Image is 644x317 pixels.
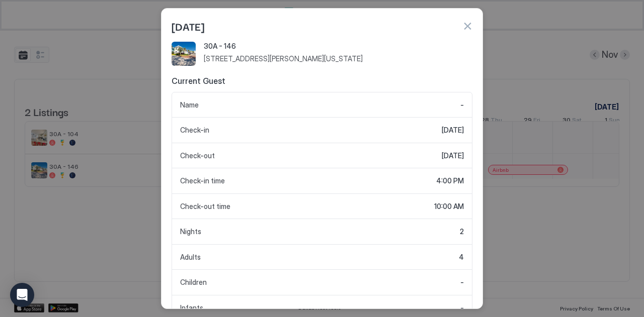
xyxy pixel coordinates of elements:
span: [DATE] [442,151,464,160]
span: - [460,278,464,287]
span: Check-in time [180,176,225,185]
span: 30A - 146 [204,42,472,51]
span: Infants [180,303,203,312]
span: 4:00 PM [436,176,464,185]
span: Check-in [180,126,209,135]
span: - [460,303,464,312]
span: Adults [180,253,201,262]
span: [DATE] [442,126,464,135]
span: [STREET_ADDRESS][PERSON_NAME][US_STATE] [204,54,472,63]
span: Current Guest [172,76,472,86]
span: [DATE] [172,19,204,34]
span: Name [180,100,199,110]
span: Check-out time [180,202,230,211]
span: Check-out [180,151,215,160]
span: Nights [180,227,201,236]
span: 2 [460,227,464,236]
span: Children [180,278,207,287]
span: 4 [459,253,464,262]
div: Open Intercom Messenger [10,283,34,307]
span: - [460,100,464,110]
div: listing image [172,42,196,66]
span: 10:00 AM [434,202,464,211]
